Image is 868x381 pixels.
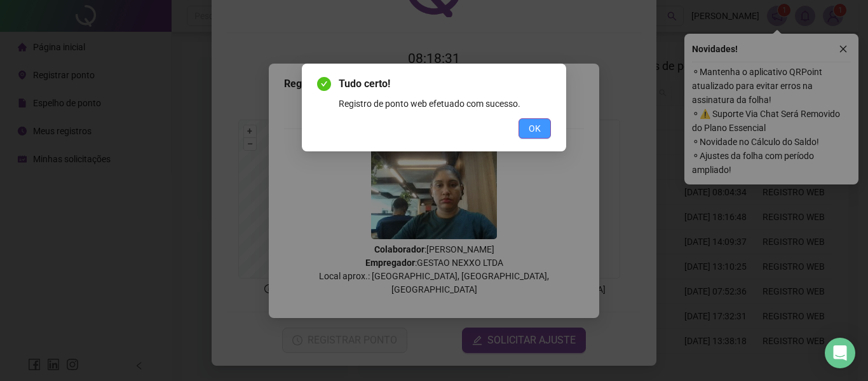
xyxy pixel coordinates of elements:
[339,76,551,92] span: Tudo certo!
[825,338,855,368] div: Open Intercom Messenger
[339,97,551,111] div: Registro de ponto web efetuado com sucesso.
[519,118,551,139] button: OK
[317,77,331,91] span: check-circle
[529,121,541,135] span: OK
